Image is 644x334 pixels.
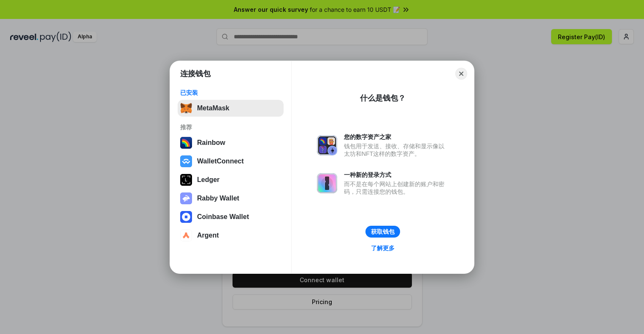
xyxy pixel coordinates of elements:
div: 推荐 [180,123,281,131]
div: Coinbase Wallet [197,213,249,221]
h1: 连接钱包 [180,69,211,79]
div: MetaMask [197,104,229,112]
button: Close [455,68,467,80]
div: 一种新的登录方式 [344,171,449,179]
div: WalletConnect [197,158,244,165]
button: 获取钱包 [365,226,400,238]
div: 您的数字资产之家 [344,133,449,141]
a: 了解更多 [366,243,400,254]
img: svg+xml,%3Csvg%20xmlns%3D%22http%3A%2F%2Fwww.w3.org%2F2000%2Fsvg%22%20fill%3D%22none%22%20viewBox... [317,173,337,193]
button: Argent [178,227,284,244]
button: Rainbow [178,134,284,151]
img: svg+xml,%3Csvg%20xmlns%3D%22http%3A%2F%2Fwww.w3.org%2F2000%2Fsvg%22%20fill%3D%22none%22%20viewBox... [180,192,192,204]
div: 获取钱包 [371,228,395,235]
button: WalletConnect [178,153,284,170]
img: svg+xml,%3Csvg%20xmlns%3D%22http%3A%2F%2Fwww.w3.org%2F2000%2Fsvg%22%20fill%3D%22none%22%20viewBox... [317,135,337,155]
button: Rabby Wallet [178,190,284,207]
div: 已安装 [180,89,281,96]
div: Rabby Wallet [197,195,239,202]
img: svg+xml,%3Csvg%20width%3D%2228%22%20height%3D%2228%22%20viewBox%3D%220%200%2028%2028%22%20fill%3D... [180,230,192,241]
div: Rainbow [197,139,225,147]
img: svg+xml,%3Csvg%20width%3D%2228%22%20height%3D%2228%22%20viewBox%3D%220%200%2028%2028%22%20fill%3D... [180,211,192,223]
button: Ledger [178,171,284,188]
div: Ledger [197,176,219,184]
button: MetaMask [178,100,284,117]
img: svg+xml,%3Csvg%20xmlns%3D%22http%3A%2F%2Fwww.w3.org%2F2000%2Fsvg%22%20width%3D%2228%22%20height%3... [180,174,192,186]
div: 了解更多 [371,244,395,252]
img: svg+xml,%3Csvg%20width%3D%2228%22%20height%3D%2228%22%20viewBox%3D%220%200%2028%2028%22%20fill%3D... [180,155,192,167]
button: Coinbase Wallet [178,208,284,225]
div: 钱包用于发送、接收、存储和显示像以太坊和NFT这样的数字资产。 [344,142,449,158]
img: svg+xml,%3Csvg%20width%3D%22120%22%20height%3D%22120%22%20viewBox%3D%220%200%20120%20120%22%20fil... [180,137,192,149]
div: Argent [197,232,219,239]
div: 而不是在每个网站上创建新的账户和密码，只需连接您的钱包。 [344,180,449,195]
img: svg+xml,%3Csvg%20fill%3D%22none%22%20height%3D%2233%22%20viewBox%3D%220%200%2035%2033%22%20width%... [180,102,192,114]
div: 什么是钱包？ [360,93,406,103]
